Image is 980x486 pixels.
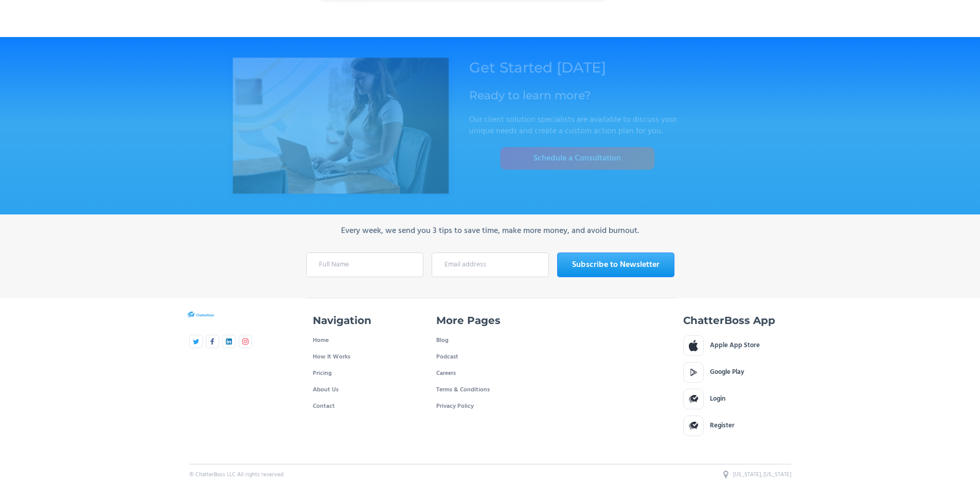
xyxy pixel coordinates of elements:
[683,362,791,383] a: Google Play
[306,253,674,277] form: Newsletter Subscribe Footer Form
[469,58,685,77] h1: Get Started [DATE]
[710,367,744,377] div: Google Play
[313,349,350,365] a: How It Works
[500,147,654,170] a: Schedule a Consultation
[436,314,501,327] h4: More Pages
[683,335,791,356] a: Apple App Store
[436,349,544,365] a: Podcast
[469,114,685,137] p: Our client solution specialists are available to discuss your unique needs and create a custom ac...
[683,416,791,436] a: Register
[313,382,338,398] a: About Us
[710,394,725,404] div: Login
[436,382,490,398] a: Terms & Conditions
[557,253,674,277] input: Subscribe to Newsletter
[436,365,456,382] a: Careers
[306,253,423,277] input: Full Name
[341,225,639,237] div: Every week, we send you 3 tips to save time, make more money, and avoid burnout.
[469,87,685,104] h1: Ready to learn more?
[683,389,791,409] a: Login
[189,471,283,479] div: © ChatterBoss LLC All rights reserved
[313,332,329,349] a: Home
[710,340,760,351] div: Apple App Store
[313,314,371,327] h4: Navigation
[683,314,775,327] h4: ChatterBoss App
[313,398,335,415] a: Contact
[436,398,474,415] a: Privacy Policy
[436,332,449,349] a: Blog
[710,421,735,431] div: Register
[313,365,332,382] a: Pricing
[733,471,791,479] div: [US_STATE], [US_STATE]
[432,253,549,277] input: Email address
